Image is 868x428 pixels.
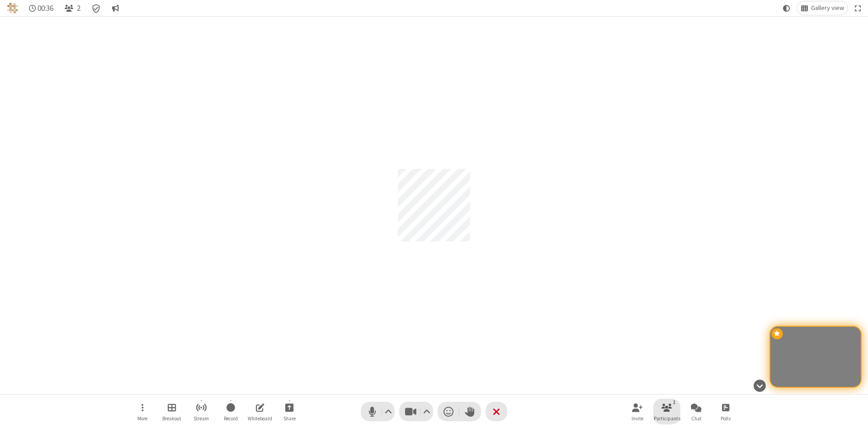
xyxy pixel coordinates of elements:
button: Video setting [421,402,433,421]
span: 2 [77,4,80,13]
button: Open participant list [61,1,84,15]
button: Mute (Alt+A) [361,402,395,421]
button: Open chat [683,399,710,424]
div: Meeting details Encryption enabled [88,1,105,15]
div: Timer [25,1,57,15]
button: Open shared whiteboard [246,399,274,424]
span: Polls [721,416,731,421]
span: 00:36 [38,4,53,13]
span: Breakout [162,416,181,421]
button: Manage Breakout Rooms [158,399,185,424]
span: Chat [691,416,702,421]
button: Send a reaction [438,402,459,421]
button: Open poll [712,399,739,424]
span: Whiteboard [248,416,272,421]
button: Fullscreen [851,1,865,15]
span: Invite [632,416,643,421]
span: Record [224,416,238,421]
span: More [137,416,147,421]
button: Start recording [217,399,244,424]
button: Raise hand [459,402,481,421]
div: 2 [670,398,678,406]
button: Stop video (Alt+V) [399,402,433,421]
button: Start streaming [188,399,215,424]
img: QA Selenium DO NOT DELETE OR CHANGE [7,3,18,14]
button: Using system theme [779,1,794,15]
span: Stream [193,416,209,421]
span: Share [283,416,296,421]
button: End or leave meeting [486,402,507,421]
button: Open participant list [653,399,680,424]
button: Conversation [108,1,123,15]
span: Gallery view [811,5,844,12]
button: Change layout [797,1,848,15]
button: Open menu [129,399,156,424]
button: Invite participants (Alt+I) [624,399,651,424]
span: Participants [654,416,680,421]
button: Hide [750,375,769,396]
button: Start sharing [276,399,303,424]
button: Audio settings [382,402,395,421]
